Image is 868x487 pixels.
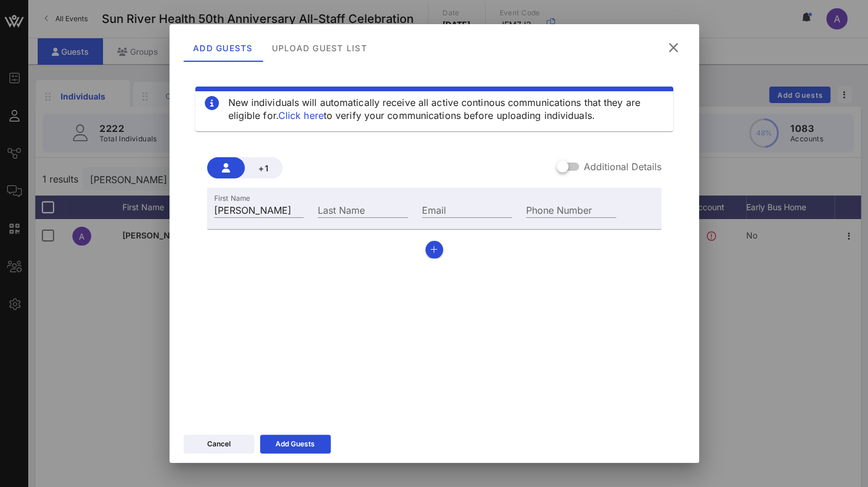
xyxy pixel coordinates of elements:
[214,194,250,203] label: First Name
[275,438,315,450] div: Add Guests
[207,438,231,450] div: Cancel
[228,96,664,122] div: New individuals will automatically receive all active continous communications that they are elig...
[584,161,661,173] label: Additional Details
[184,34,262,62] div: Add Guests
[254,163,273,173] span: +1
[262,34,376,62] div: Upload Guest List
[278,110,324,121] a: Click here
[260,435,331,453] button: Add Guests
[245,157,282,178] button: +1
[184,435,254,453] button: Cancel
